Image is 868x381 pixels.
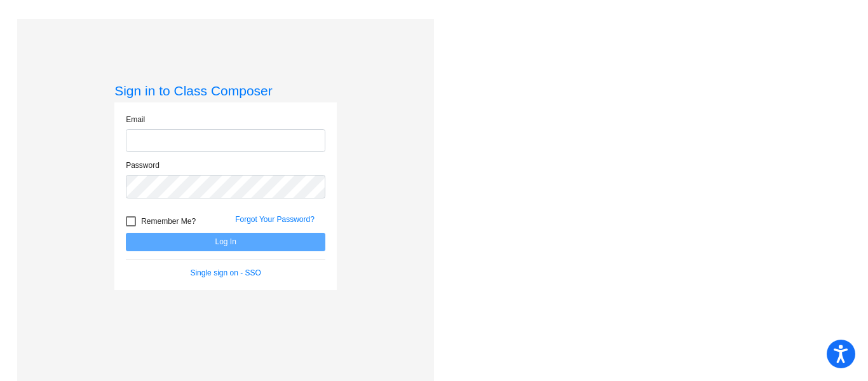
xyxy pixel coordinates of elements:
label: Email [126,114,145,125]
a: Single sign on - SSO [190,268,261,277]
a: Forgot Your Password? [235,215,315,224]
span: Remember Me? [141,214,196,229]
button: Log In [126,233,325,251]
h3: Sign in to Class Composer [114,83,337,99]
label: Password [126,160,159,171]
